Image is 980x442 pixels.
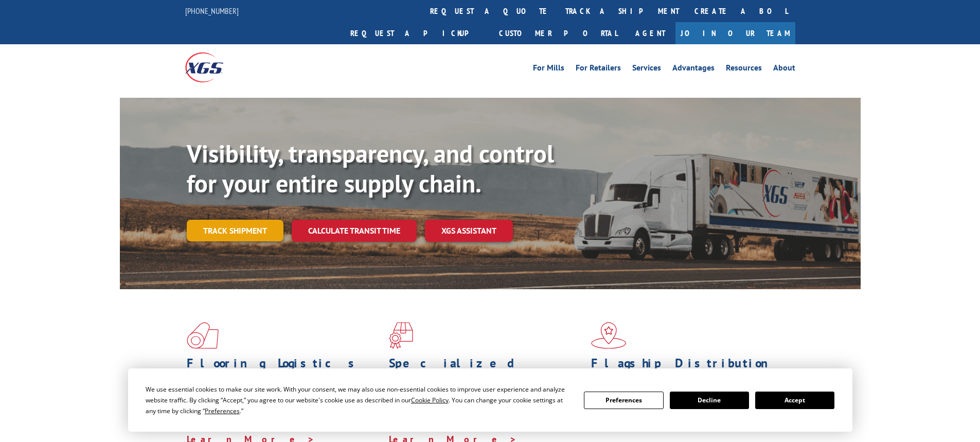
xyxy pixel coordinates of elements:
[726,64,762,75] a: Resources
[343,22,491,44] a: Request a pickup
[205,406,240,415] span: Preferences
[584,392,663,409] button: Preferences
[146,384,572,416] div: We use essential cookies to make our site work. With your consent, we may also use non-essential ...
[755,392,834,409] button: Accept
[591,357,786,387] h1: Flagship Distribution Model
[533,64,564,75] a: For Mills
[187,322,219,349] img: xgs-icon-total-supply-chain-intelligence-red
[389,357,583,387] h1: Specialized Freight Experts
[491,22,625,44] a: Customer Portal
[576,64,621,75] a: For Retailers
[187,220,283,241] a: Track shipment
[389,322,413,349] img: xgs-icon-focused-on-flooring-red
[672,64,715,75] a: Advantages
[187,137,554,199] b: Visibility, transparency, and control for your entire supply chain.
[292,220,417,242] a: Calculate transit time
[187,357,381,387] h1: Flooring Logistics Solutions
[625,22,675,44] a: Agent
[185,6,239,16] a: [PHONE_NUMBER]
[591,421,719,433] a: Learn More >
[773,64,795,75] a: About
[128,368,852,432] div: Cookie Consent Prompt
[591,322,627,349] img: xgs-icon-flagship-distribution-model-red
[411,396,449,404] span: Cookie Policy
[632,64,661,75] a: Services
[675,22,795,44] a: Join Our Team
[425,220,513,242] a: XGS ASSISTANT
[670,392,749,409] button: Decline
